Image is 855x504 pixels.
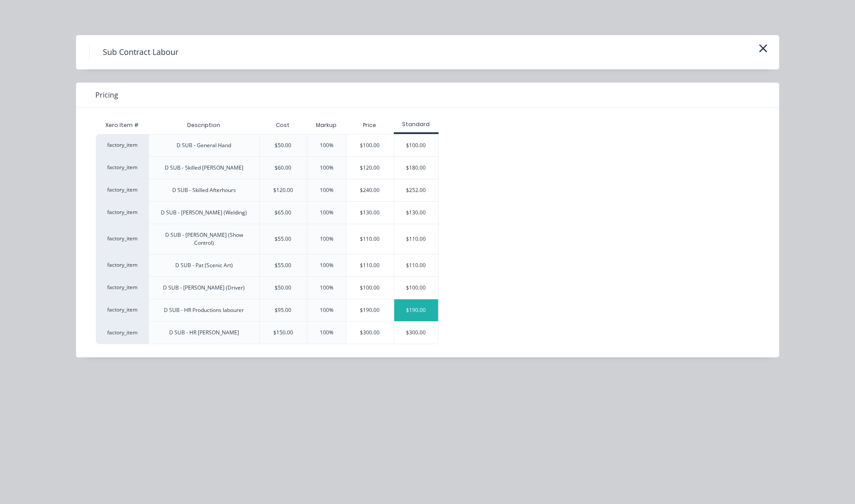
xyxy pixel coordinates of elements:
[275,209,291,217] div: $65.00
[89,44,192,61] h4: Sub Contract Labour
[96,299,149,321] div: factory_item
[394,254,438,276] div: $110.00
[346,224,394,254] div: $110.00
[346,254,394,276] div: $110.00
[96,201,149,224] div: factory_item
[394,202,438,224] div: $130.00
[346,299,394,321] div: $190.00
[394,120,438,128] div: Standard
[273,186,293,194] div: $120.00
[346,179,394,201] div: $240.00
[320,164,333,172] div: 100%
[96,276,149,299] div: factory_item
[275,235,291,243] div: $55.00
[96,156,149,179] div: factory_item
[320,284,333,292] div: 100%
[96,321,149,344] div: factory_item
[177,141,231,149] div: D SUB - General Hand
[275,306,291,314] div: $95.00
[259,116,307,134] div: Cost
[161,209,247,217] div: D SUB - [PERSON_NAME] (Welding)
[394,179,438,201] div: $252.00
[320,141,333,149] div: 100%
[394,277,438,299] div: $100.00
[394,157,438,179] div: $180.00
[346,322,394,344] div: $300.00
[275,261,291,269] div: $55.00
[394,299,438,321] div: $190.00
[320,235,333,243] div: 100%
[175,261,233,269] div: D SUB - Pat (Scenic Art)
[394,134,438,156] div: $100.00
[394,224,438,254] div: $110.00
[275,284,291,292] div: $50.00
[346,277,394,299] div: $100.00
[164,306,244,314] div: D SUB - HR Productions labourer
[96,134,149,156] div: factory_item
[95,90,118,100] span: Pricing
[180,114,227,136] div: Description
[320,261,333,269] div: 100%
[96,254,149,276] div: factory_item
[275,141,291,149] div: $50.00
[307,116,346,134] div: Markup
[320,186,333,194] div: 100%
[346,116,394,134] div: Price
[165,164,243,172] div: D SUB - Skilled [PERSON_NAME]
[320,329,333,337] div: 100%
[275,164,291,172] div: $60.00
[156,231,252,247] div: D SUB - [PERSON_NAME] (Show Control)
[346,157,394,179] div: $120.00
[96,224,149,254] div: factory_item
[172,186,236,194] div: D SUB - Skilled Afterhours
[394,322,438,344] div: $300.00
[163,284,245,292] div: D SUB - [PERSON_NAME] (Driver)
[96,179,149,201] div: factory_item
[320,209,333,217] div: 100%
[320,306,333,314] div: 100%
[346,202,394,224] div: $130.00
[346,134,394,156] div: $100.00
[96,116,149,134] div: Xero Item #
[169,329,239,337] div: D SUB - HR [PERSON_NAME]
[273,329,293,337] div: $150.00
